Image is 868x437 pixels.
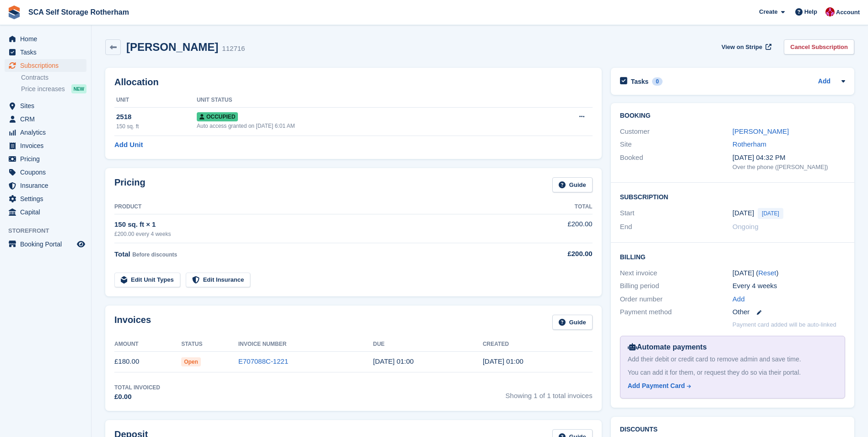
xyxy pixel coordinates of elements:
a: menu [5,166,86,179]
span: Home [20,33,75,45]
h2: Pricing [114,177,146,192]
span: Total [114,250,130,258]
span: Pricing [20,153,75,165]
h2: Discounts [620,426,845,433]
span: Price increases [21,85,65,93]
th: Product [114,200,518,214]
a: Edit Unit Types [114,273,180,288]
span: Subscriptions [20,59,75,72]
th: Amount [114,337,181,352]
span: Invoices [20,139,75,152]
span: Sites [20,99,75,112]
span: Booking Portal [20,238,75,251]
div: Add their debit or credit card to remove admin and save time. [628,355,837,364]
td: £180.00 [114,351,181,372]
div: Over the phone ([PERSON_NAME]) [733,163,845,172]
th: Unit Status [197,93,528,108]
div: £200.00 [518,249,592,259]
td: £200.00 [518,214,592,243]
a: Add Payment Card [628,381,834,391]
div: Total Invoiced [114,383,160,392]
div: NEW [71,84,86,93]
p: Payment card added will be auto-linked [733,320,836,329]
a: menu [5,33,86,45]
div: Billing period [620,281,733,291]
a: View on Stripe [718,39,773,55]
div: Every 4 weeks [733,281,845,291]
div: Auto access granted on [DATE] 6:01 AM [197,122,528,130]
div: 150 sq. ft [116,122,197,131]
a: E707088C-1221 [238,357,288,365]
a: menu [5,238,86,251]
span: Tasks [20,46,75,59]
a: Add [818,76,830,87]
a: SCA Self Storage Rotherham [25,5,133,20]
span: Create [759,7,777,16]
div: 150 sq. ft × 1 [114,219,518,230]
img: Thomas Webb [825,7,835,16]
div: [DATE] ( ) [733,268,845,279]
a: menu [5,59,86,72]
th: Total [518,200,592,214]
a: menu [5,206,86,218]
div: [DATE] 04:32 PM [733,153,845,163]
div: Site [620,139,733,150]
h2: [PERSON_NAME] [126,41,218,53]
span: Ongoing [733,223,759,230]
div: Customer [620,126,733,137]
div: Order number [620,294,733,305]
a: [PERSON_NAME] [733,127,789,135]
div: 112716 [222,44,245,54]
a: Edit Insurance [186,273,251,288]
span: Analytics [20,126,75,139]
a: Add [733,294,745,305]
span: Storefront [8,226,91,235]
div: Add Payment Card [628,381,685,391]
span: [DATE] [758,208,783,219]
div: Automate payments [628,342,837,353]
a: Preview store [75,239,86,250]
a: Price increases NEW [21,84,86,94]
a: menu [5,99,86,112]
th: Invoice Number [238,337,373,352]
h2: Subscription [620,192,845,201]
time: 2025-10-07 00:00:00 UTC [733,208,754,218]
h2: Billing [620,252,845,261]
time: 2025-10-08 00:00:00 UTC [373,357,414,365]
th: Created [483,337,593,352]
div: £0.00 [114,392,160,402]
div: You can add it for them, or request they do so via their portal. [628,368,837,377]
a: menu [5,192,86,205]
span: Account [836,8,860,17]
span: Open [181,357,201,366]
a: Add Unit [114,140,143,150]
div: Payment method [620,307,733,317]
a: menu [5,46,86,59]
time: 2025-10-07 00:00:58 UTC [483,357,523,365]
div: Booked [620,153,733,172]
h2: Invoices [114,315,151,330]
h2: Tasks [631,77,649,86]
span: Showing 1 of 1 total invoices [506,383,593,402]
span: Insurance [20,179,75,192]
span: CRM [20,113,75,126]
span: View on Stripe [722,43,762,52]
a: menu [5,153,86,165]
a: Guide [552,177,593,192]
span: Settings [20,192,75,205]
span: Help [804,7,817,16]
a: Rotherham [733,140,766,148]
span: Occupied [197,112,238,121]
a: Reset [758,269,776,277]
div: £200.00 every 4 weeks [114,230,518,238]
a: menu [5,139,86,152]
div: Other [733,307,845,317]
a: Contracts [21,73,86,82]
div: Next invoice [620,268,733,279]
a: Guide [552,315,593,330]
h2: Allocation [114,77,593,87]
div: Start [620,208,733,219]
th: Unit [114,93,197,108]
span: Before discounts [132,251,177,258]
div: End [620,222,733,232]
